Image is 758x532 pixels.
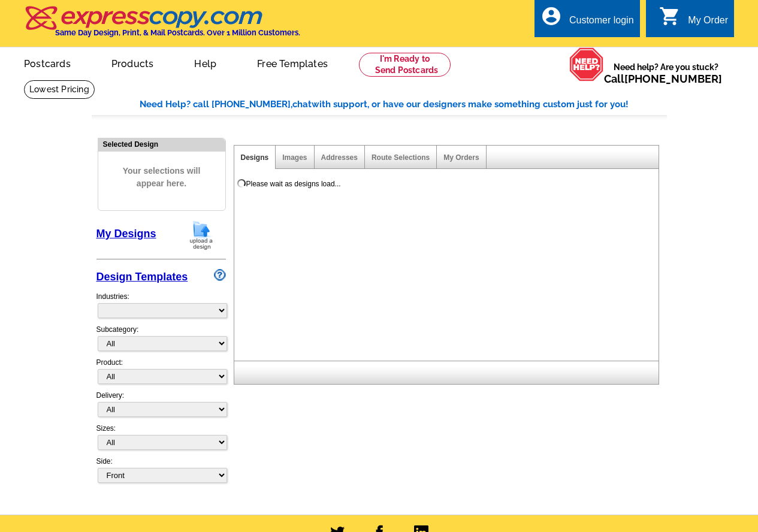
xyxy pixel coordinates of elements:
div: Subcategory: [96,324,226,357]
a: Designs [241,153,269,162]
img: upload-design [186,220,217,250]
a: shopping_cart My Order [659,13,728,28]
a: Postcards [5,49,90,77]
i: account_circle [540,5,562,27]
a: Images [282,153,307,162]
h4: Same Day Design, Print, & Mail Postcards. Over 1 Million Customers. [55,28,300,37]
div: Sizes: [96,423,226,456]
a: [PHONE_NUMBER] [624,72,722,85]
a: Same Day Design, Print, & Mail Postcards. Over 1 Million Customers. [24,14,300,37]
div: Industries: [96,285,226,324]
a: Help [175,49,235,77]
div: Customer login [569,15,634,32]
a: Design Templates [96,271,188,283]
a: account_circle Customer login [540,13,634,28]
a: Route Selections [372,153,430,162]
div: Need Help? call [PHONE_NUMBER], with support, or have our designers make something custom just fo... [140,98,667,111]
img: design-wizard-help-icon.png [214,269,226,281]
a: Free Templates [238,49,347,77]
span: Your selections will appear here. [107,153,216,202]
a: My Designs [96,228,156,240]
img: help [569,47,604,81]
img: loading... [237,179,246,188]
div: Side: [96,456,226,484]
span: chat [292,99,312,110]
span: Call [604,72,722,85]
span: Need help? Are you stuck? [604,61,728,85]
div: Selected Design [98,138,225,150]
div: Please wait as designs load... [246,179,341,189]
a: Addresses [321,153,358,162]
a: My Orders [443,153,479,162]
div: Product: [96,357,226,390]
a: Products [92,49,173,77]
div: My Order [688,15,728,32]
div: Delivery: [96,390,226,423]
i: shopping_cart [659,5,681,27]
